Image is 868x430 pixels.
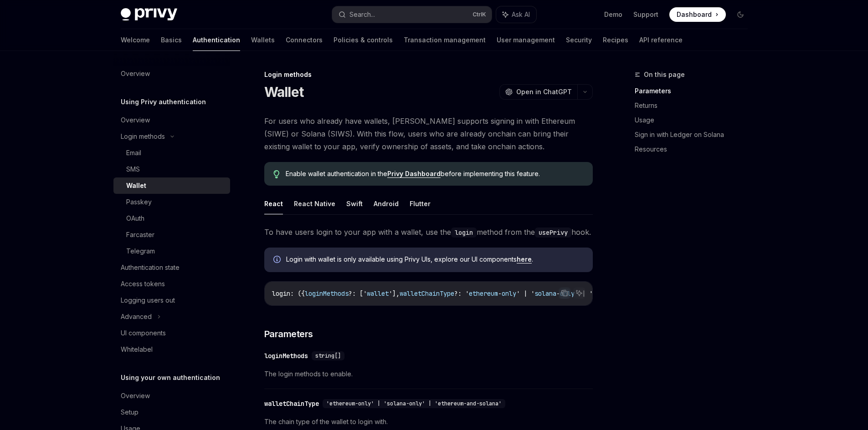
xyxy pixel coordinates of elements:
[496,6,536,23] button: Ask AI
[349,289,367,298] span: ?: ['
[121,115,150,126] div: Overview
[387,170,441,178] a: Privy Dashboard
[121,295,175,306] div: Logging users out
[534,289,556,298] span: solana
[334,29,393,51] a: Policies & controls
[517,255,532,263] a: here
[272,289,290,298] span: login
[273,170,280,178] svg: Tip
[121,278,165,289] div: Access tokens
[264,84,304,100] h1: Wallet
[121,372,220,383] h5: Using your own authentication
[349,9,375,20] div: Search...
[121,29,150,51] a: Welcome
[113,325,230,341] a: UI components
[451,228,477,238] code: login
[635,84,755,98] a: Parameters
[559,287,570,299] button: Copy the contents from the code block
[264,399,319,408] div: walletChainType
[113,227,230,243] a: Farcaster
[264,416,593,427] span: The chain type of the wallet to login with.
[566,29,592,51] a: Security
[603,29,628,51] a: Recipes
[126,213,144,224] div: OAuth
[121,390,150,401] div: Overview
[264,351,308,360] div: loginMethods
[404,29,486,51] a: Transaction management
[290,289,305,298] span: : ({
[126,197,152,207] div: Passkey
[389,289,400,298] span: '],
[410,193,431,214] button: Flutter
[294,193,335,214] button: React Native
[126,164,140,175] div: SMS
[535,228,571,238] code: usePrivy
[126,147,141,158] div: Email
[497,29,555,51] a: User management
[251,29,275,51] a: Wallets
[113,276,230,292] a: Access tokens
[374,193,399,214] button: Android
[121,328,166,339] div: UI components
[499,84,577,100] button: Open in ChatGPT
[121,96,206,107] h5: Using Privy authentication
[193,29,240,51] a: Authentication
[346,193,363,214] button: Swift
[113,66,230,82] a: Overview
[633,10,658,19] a: Support
[305,289,349,298] span: loginMethods
[635,113,755,127] a: Usage
[286,255,584,264] span: Login with wallet is only available using Privy UIs, explore our UI components .
[273,256,282,265] svg: Info
[121,131,165,142] div: Login methods
[121,8,177,21] img: dark logo
[473,11,486,18] span: Ctrl K
[677,10,712,19] span: Dashboard
[121,68,150,79] div: Overview
[113,388,230,404] a: Overview
[469,289,498,298] span: ethereum
[635,98,755,113] a: Returns
[635,127,755,142] a: Sign in with Ledger on Solana
[121,262,180,273] div: Authentication state
[264,328,313,340] span: Parameters
[113,210,230,227] a: OAuth
[161,29,182,51] a: Basics
[121,344,153,355] div: Whitelabel
[733,7,748,22] button: Toggle dark mode
[400,289,454,298] span: walletChainType
[126,180,146,191] div: Wallet
[121,311,152,322] div: Advanced
[121,407,139,418] div: Setup
[264,115,593,153] span: For users who already have wallets, [PERSON_NAME] supports signing in with Ethereum (SIWE) or Sol...
[264,226,593,238] span: To have users login to your app with a wallet, use the method from the hook.
[264,193,283,214] button: React
[326,400,502,407] span: 'ethereum-only' | 'solana-only' | 'ethereum-and-solana'
[512,10,530,19] span: Ask AI
[367,289,389,298] span: wallet
[639,29,683,51] a: API reference
[126,229,154,240] div: Farcaster
[516,87,572,96] span: Open in ChatGPT
[332,6,492,23] button: Search...CtrlK
[498,289,502,298] span: -
[669,7,726,22] a: Dashboard
[286,29,323,51] a: Connectors
[502,289,516,298] span: only
[454,289,469,298] span: ?: '
[126,246,155,257] div: Telegram
[264,369,593,379] span: The login methods to enable.
[315,352,341,359] span: string[]
[644,69,685,80] span: On this page
[113,341,230,358] a: Whitelabel
[286,169,583,178] span: Enable wallet authentication in the before implementing this feature.
[573,287,585,299] button: Ask AI
[604,10,622,19] a: Demo
[113,404,230,420] a: Setup
[264,70,593,79] div: Login methods
[113,177,230,194] a: Wallet
[113,161,230,177] a: SMS
[113,194,230,210] a: Passkey
[556,289,560,298] span: -
[113,259,230,276] a: Authentication state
